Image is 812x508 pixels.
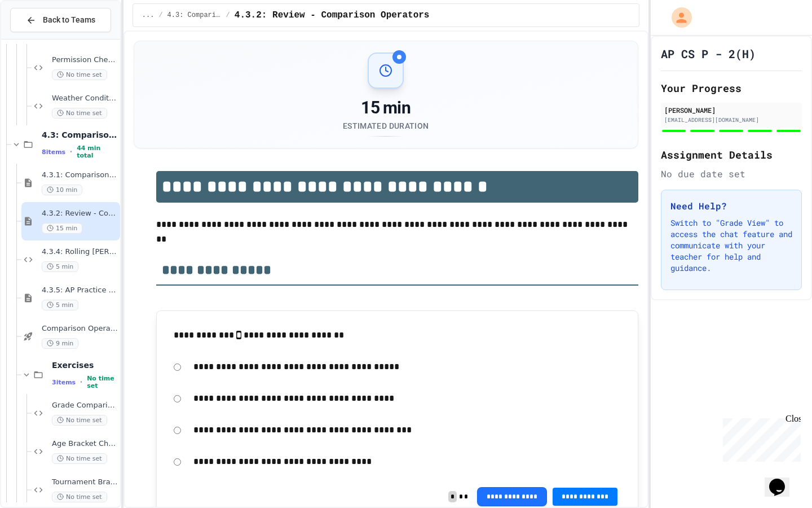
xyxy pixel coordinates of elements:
[42,148,65,156] span: 8 items
[664,116,798,124] div: [EMAIL_ADDRESS][DOMAIN_NAME]
[42,170,118,180] span: 4.3.1: Comparison Operators
[52,439,118,449] span: Age Bracket Checker
[343,98,429,118] div: 15 min
[52,94,118,103] span: Weather Conditions Checker
[52,453,107,464] span: No time set
[10,8,111,32] button: Back to Teams
[52,415,107,426] span: No time set
[661,167,802,181] div: No due date set
[42,247,118,257] span: 4.3.4: Rolling [PERSON_NAME]
[42,130,118,140] span: 4.3: Comparison Operators
[343,120,429,132] div: Estimated Duration
[87,375,118,389] span: No time set
[52,108,107,119] span: No time set
[42,185,82,195] span: 10 min
[660,5,695,30] div: My Account
[661,80,802,96] h2: Your Progress
[661,46,756,62] h1: AP CS P - 2(H)
[42,300,78,310] span: 5 min
[42,324,118,334] span: Comparison Operators - Quiz
[77,144,118,159] span: 44 min total
[765,463,801,497] iframe: chat widget
[670,199,792,213] h3: Need Help?
[661,147,802,163] h2: Assignment Details
[226,11,230,20] span: /
[80,378,82,387] span: •
[42,223,82,234] span: 15 min
[70,147,72,156] span: •
[42,209,118,218] span: 4.3.2: Review - Comparison Operators
[52,379,76,386] span: 3 items
[142,11,155,20] span: ...
[52,401,118,410] span: Grade Comparison Debugger
[52,55,118,65] span: Permission Checker
[43,14,95,26] span: Back to Teams
[670,217,792,274] p: Switch to "Grade View" to access the chat feature and communicate with your teacher for help and ...
[52,69,107,80] span: No time set
[167,11,222,20] span: 4.3: Comparison Operators
[158,11,162,20] span: /
[52,360,118,370] span: Exercises
[5,5,78,72] div: Chat with us now!Close
[42,286,118,295] span: 4.3.5: AP Practice - Comparison Operators
[718,414,801,462] iframe: chat widget
[52,478,118,487] span: Tournament Bracket Validator
[42,338,78,349] span: 9 min
[42,261,78,272] span: 5 min
[664,105,798,115] div: [PERSON_NAME]
[235,8,430,22] span: 4.3.2: Review - Comparison Operators
[52,492,107,502] span: No time set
